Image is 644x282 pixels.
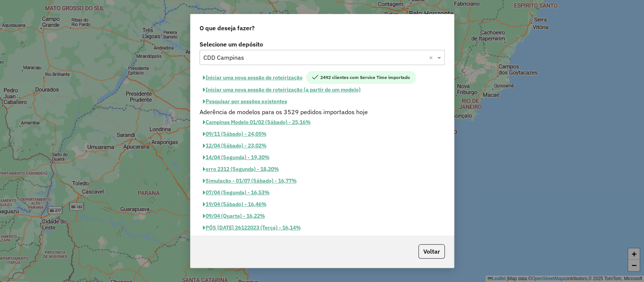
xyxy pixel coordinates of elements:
[429,53,435,62] span: Clear all
[200,210,268,222] button: 09/04 (Quarta) - 16,22%
[200,234,268,245] button: 16/04 (Quarta) - 13,61%
[200,152,273,163] button: 14/04 (Segunda) - 19,30%
[200,116,314,128] button: Campinas Modelo 01/02 (Sábado) - 25,16%
[195,107,449,116] div: Aderência de modelos para os 3529 pedidos importados hoje
[306,71,416,84] span: 2492 clientes com Service Time importado
[200,140,270,152] button: 12/04 (Sábado) - 23,02%
[200,23,255,33] span: O que deseja fazer?
[200,71,306,84] button: Iniciar uma nova sessão de roteirização
[200,84,364,96] button: Iniciar uma nova sessão de roteirização (a partir de um modelo)
[200,40,445,49] label: Selecione um depósito
[418,244,445,259] button: Voltar
[200,222,304,234] button: PÓS [DATE] 26122023 (Terça) - 16,14%
[200,96,290,107] button: Pesquisar por sessões existentes
[200,175,300,187] button: Simulação - 01/07 (Sábado) - 16,77%
[200,128,270,140] button: 09/11 (Sábado) - 24,05%
[200,187,273,198] button: 07/04 (Segunda) - 16,53%
[200,198,270,210] button: 19/04 (Sábado) - 16,46%
[200,163,282,175] button: erro 2312 (Segunda) - 18,20%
